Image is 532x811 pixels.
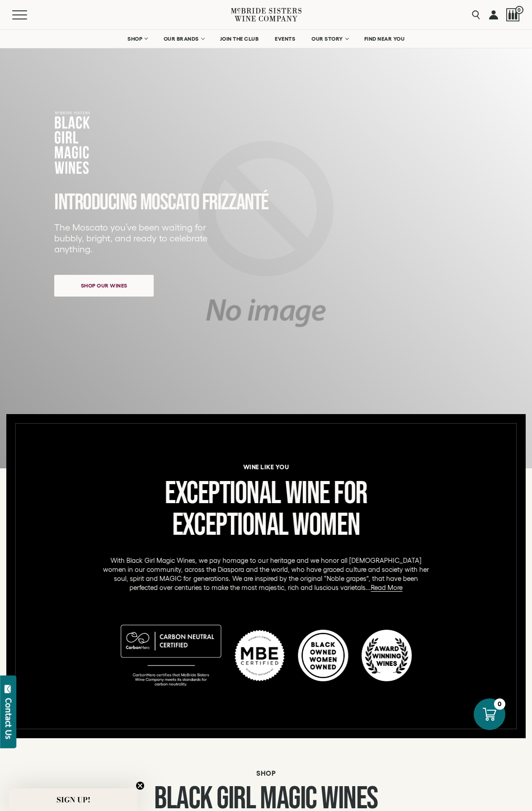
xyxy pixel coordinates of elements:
[54,189,137,216] span: INTRODUCING
[202,189,268,216] span: FRIZZANTé
[311,36,343,42] span: OUR STORY
[122,30,153,48] a: SHOP
[494,698,505,710] div: 0
[127,36,143,42] span: SHOP
[65,277,143,294] span: Shop our wines
[358,30,411,48] a: FIND NEAR YOU
[306,30,354,48] a: OUR STORY
[292,506,360,544] span: Women
[285,475,330,513] span: Wine
[164,36,199,42] span: OUR BRANDS
[220,36,259,42] span: JOIN THE CLUB
[371,584,402,592] a: Read More
[9,788,137,811] div: SIGN UP!Close teaser
[12,10,45,19] button: Mobile Menu Trigger
[54,222,213,255] p: The Moscato you’ve been waiting for bubbly, bright, and ready to celebrate anything.
[136,781,145,790] button: Close teaser
[158,30,210,48] a: OUR BRANDS
[165,475,281,513] span: Exceptional
[364,36,405,42] span: FIND NEAR YOU
[275,36,295,42] span: EVENTS
[269,30,301,48] a: EVENTS
[214,30,265,48] a: JOIN THE CLUB
[515,6,523,14] span: 0
[56,794,90,805] span: SIGN UP!
[13,464,519,470] h6: wine like you
[140,189,199,216] span: MOSCATO
[334,475,367,513] span: for
[100,556,432,592] p: With Black Girl Magic Wines, we pay homage to our heritage and we honor all [DEMOGRAPHIC_DATA] wo...
[172,506,288,544] span: Exceptional
[54,275,154,297] a: Shop our wines
[4,698,13,739] div: Contact Us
